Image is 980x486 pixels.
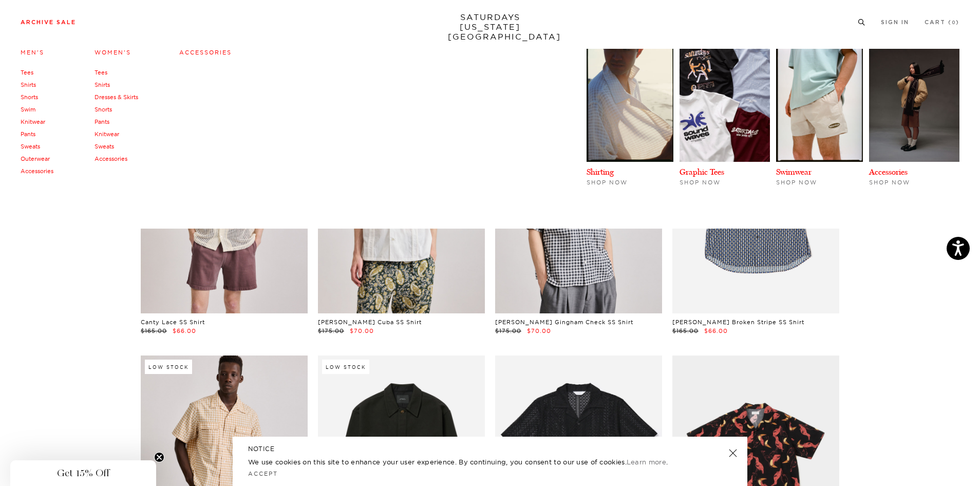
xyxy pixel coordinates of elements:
[21,155,50,162] a: Outerwear
[495,319,633,326] a: [PERSON_NAME] Gingham Check SS Shirt
[322,360,369,374] div: Low Stock
[21,118,45,125] a: Knitwear
[680,167,724,177] a: Graphic Tees
[57,467,109,479] span: Get 15% Off
[145,360,192,374] div: Low Stock
[21,20,76,25] a: Archive Sale
[248,457,695,467] p: We use cookies on this site to enhance your user experience. By continuing, you consent to our us...
[248,470,278,477] a: Accept
[881,20,909,25] a: Sign In
[21,167,53,175] a: Accessories
[10,460,156,486] div: Get 15% OffClose teaser
[587,167,614,177] a: Shirting
[95,49,131,56] a: Women's
[318,319,422,326] a: [PERSON_NAME] Cuba SS Shirt
[448,12,533,42] a: SATURDAYS[US_STATE][GEOGRAPHIC_DATA]
[21,143,40,150] a: Sweats
[318,327,344,334] span: $175.00
[869,167,908,177] a: Accessories
[776,167,812,177] a: Swimwear
[21,49,44,56] a: Men's
[95,94,138,101] a: Dresses & Skirts
[21,69,33,76] a: Tees
[95,106,112,113] a: Shorts
[952,21,956,25] small: 0
[95,81,110,88] a: Shirts
[21,94,38,101] a: Shorts
[173,327,196,334] span: $66.00
[495,327,521,334] span: $175.00
[350,327,374,334] span: $70.00
[248,444,732,454] h5: NOTICE
[21,106,35,113] a: Swim
[95,118,109,125] a: Pants
[95,130,119,138] a: Knitwear
[154,452,164,462] button: Close teaser
[95,69,107,76] a: Tees
[21,130,35,138] a: Pants
[672,327,699,334] span: $165.00
[141,327,167,334] span: $165.00
[95,143,114,150] a: Sweats
[21,81,36,88] a: Shirts
[925,20,959,25] a: Cart (0)
[141,319,205,326] a: Canty Lace SS Shirt
[527,327,551,334] span: $70.00
[627,458,666,466] a: Learn more
[672,319,804,326] a: [PERSON_NAME] Broken Stripe SS Shirt
[95,155,127,162] a: Accessories
[704,327,728,334] span: $66.00
[179,49,232,56] a: Accessories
